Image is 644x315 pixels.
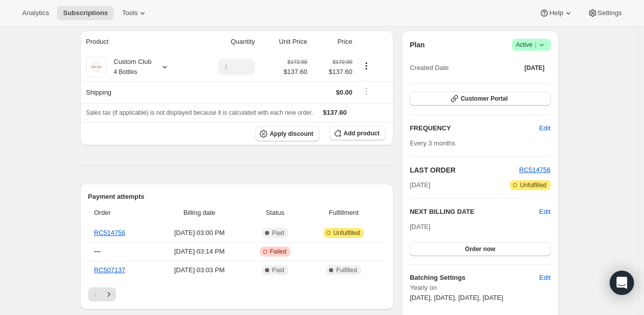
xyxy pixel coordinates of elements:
span: [DATE] · 03:00 PM [157,228,242,238]
button: Edit [533,120,556,136]
button: Shipping actions [358,86,374,97]
span: Tools [122,9,138,17]
button: Apply discount [255,126,319,141]
button: Customer Portal [410,92,550,106]
span: Created Date [410,63,448,73]
th: Unit Price [258,31,310,53]
button: Analytics [16,6,55,20]
div: Custom Club [106,57,152,77]
span: Subscriptions [63,9,108,17]
button: [DATE] [519,61,551,75]
button: RC514756 [519,165,550,175]
nav: Pagination [88,287,386,301]
span: $137.60 [323,109,347,116]
a: RC507137 [94,266,125,274]
span: Add product [344,129,379,137]
th: Quantity [193,31,258,53]
span: Every 3 months [410,139,455,147]
span: Paid [272,266,284,274]
small: 4 Bottles [114,68,138,75]
h2: Payment attempts [88,192,386,202]
span: Unfulfilled [520,181,547,189]
small: $172.00 [288,59,307,65]
h2: NEXT BILLING DATE [410,207,539,217]
button: Subscriptions [57,6,114,20]
a: RC514756 [519,166,550,174]
button: Edit [539,207,550,217]
span: Order now [465,245,495,253]
span: Status [248,208,302,218]
span: $0.00 [336,89,353,96]
span: Paid [272,229,284,237]
div: Open Intercom Messenger [610,271,634,295]
h6: Batching Settings [410,273,539,283]
span: | [535,41,536,49]
button: Settings [582,6,628,20]
span: $137.60 [284,67,307,77]
button: Next [102,287,116,301]
th: Product [80,31,194,53]
button: Edit [533,270,556,286]
small: $172.00 [333,59,352,65]
span: Apply discount [270,130,313,138]
span: Unfulfilled [334,229,360,237]
span: [DATE] · 03:14 PM [157,247,242,257]
span: Active [516,40,547,50]
span: [DATE] [410,223,430,230]
button: Add product [330,126,385,140]
span: --- [94,248,101,255]
span: Fulfillment [308,208,379,218]
button: Order now [410,242,550,256]
span: Yearly on [410,283,550,293]
span: Billing date [157,208,242,218]
span: [DATE] [525,64,545,72]
span: [DATE] · 03:03 PM [157,265,242,275]
span: Fulfilled [336,266,357,274]
span: Settings [598,9,622,17]
a: RC514756 [94,229,125,237]
button: Tools [116,6,154,20]
span: $137.60 [313,67,352,77]
span: Edit [539,123,550,133]
button: Product actions [358,60,374,71]
h2: LAST ORDER [410,165,519,175]
span: Sales tax (if applicable) is not displayed because it is calculated with each new order. [86,109,313,116]
th: Shipping [80,81,194,103]
span: Customer Portal [461,95,507,103]
h2: FREQUENCY [410,123,539,133]
span: Failed [270,248,287,256]
th: Order [88,202,154,224]
span: Help [549,9,563,17]
h2: Plan [410,40,425,50]
button: Help [533,6,579,20]
span: Analytics [22,9,49,17]
span: [DATE] [410,180,430,190]
span: [DATE], [DATE], [DATE], [DATE] [410,294,503,301]
th: Price [310,31,355,53]
span: Edit [539,273,550,283]
img: product img [86,57,106,77]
